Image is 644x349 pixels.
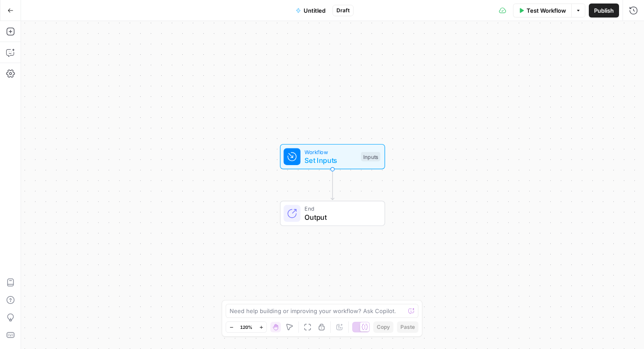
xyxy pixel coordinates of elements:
[304,148,357,156] span: Workflow
[513,4,571,18] button: Test Workflow
[304,204,376,213] span: End
[589,4,619,18] button: Publish
[331,169,334,200] g: Edge from start to end
[304,212,376,222] span: Output
[361,152,380,162] div: Inputs
[251,144,414,169] div: WorkflowSet InputsInputs
[304,6,326,15] span: Untitled
[373,321,393,333] button: Copy
[304,155,357,166] span: Set Inputs
[527,6,566,15] span: Test Workflow
[377,323,390,331] span: Copy
[397,321,418,333] button: Paste
[290,4,331,18] button: Untitled
[336,7,350,14] span: Draft
[240,324,252,331] span: 120%
[400,323,415,331] span: Paste
[251,201,414,226] div: EndOutput
[594,6,614,15] span: Publish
